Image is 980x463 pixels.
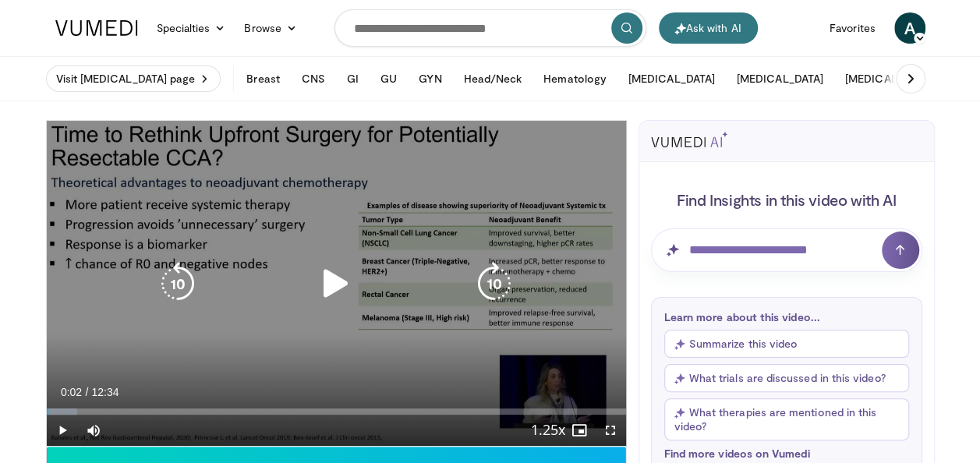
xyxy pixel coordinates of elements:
a: Favorites [820,12,885,44]
a: Specialties [147,12,235,44]
h4: Find Insights in this video with AI [651,189,922,210]
button: Summarize this video [664,330,909,358]
input: Search topics, interventions [334,9,646,47]
button: CNS [292,63,334,94]
button: Head/Neck [454,63,531,94]
button: Hematology [534,63,616,94]
span: / [86,386,89,398]
button: Fullscreen [595,415,626,446]
a: Browse [235,12,306,44]
div: Progress Bar [47,408,626,415]
a: A [894,12,925,44]
button: What therapies are mentioned in this video? [664,398,909,440]
button: [MEDICAL_DATA] [727,63,833,94]
p: Learn more about this video... [664,310,909,323]
input: Question for AI [651,228,922,272]
img: vumedi-ai-logo.svg [651,132,727,147]
a: Visit [MEDICAL_DATA] page [46,65,221,92]
button: GI [338,63,368,94]
p: Find more videos on Vumedi [664,447,909,460]
button: GYN [409,63,451,94]
button: Play [47,415,78,446]
button: [MEDICAL_DATA] [836,63,941,94]
img: VuMedi Logo [55,20,138,36]
button: What trials are discussed in this video? [664,364,909,392]
button: [MEDICAL_DATA] [619,63,724,94]
video-js: Video Player [47,121,626,447]
button: Mute [78,415,109,446]
button: Breast [237,63,288,94]
button: Enable picture-in-picture mode [564,415,595,446]
span: 12:34 [91,386,119,398]
button: Ask with AI [659,12,758,44]
button: Playback Rate [532,415,564,446]
button: GU [371,63,406,94]
span: 0:02 [61,386,82,398]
